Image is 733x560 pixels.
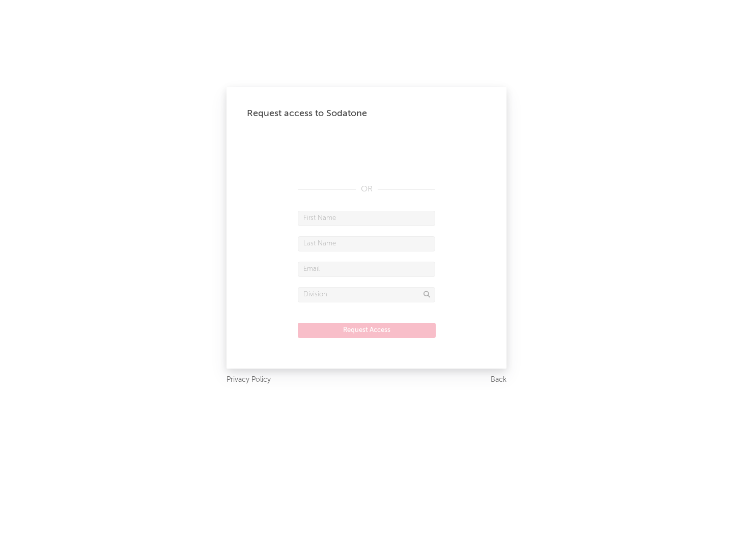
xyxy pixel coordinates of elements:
input: Division [298,287,435,302]
input: Email [298,262,435,277]
div: OR [298,183,435,195]
input: First Name [298,211,435,226]
a: Privacy Policy [227,374,271,386]
div: Request access to Sodatone [247,107,486,120]
button: Request Access [298,323,436,338]
input: Last Name [298,236,435,251]
a: Back [491,374,506,386]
